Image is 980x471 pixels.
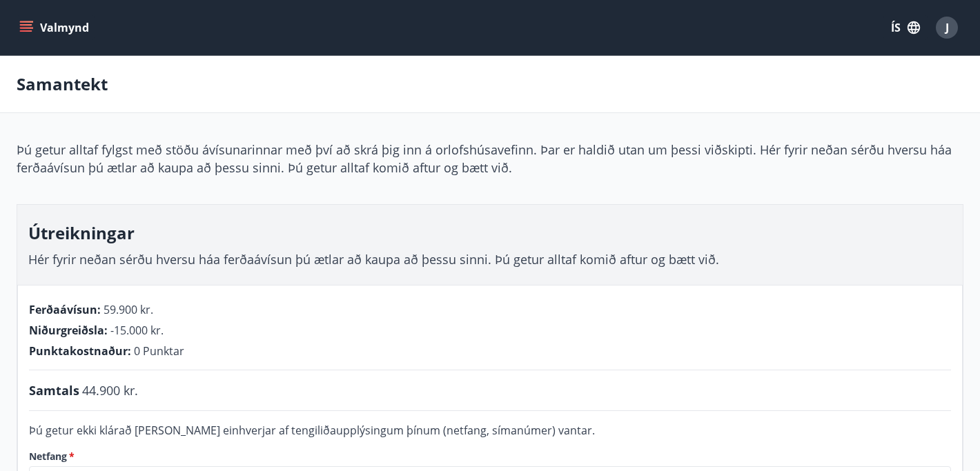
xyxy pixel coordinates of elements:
span: Niðurgreiðsla : [29,323,108,338]
span: J [945,20,949,35]
button: menu [17,15,95,40]
button: J [930,11,963,44]
h3: Útreikningar [28,221,952,245]
p: Þú getur alltaf fylgst með stöðu ávísunarinnar með því að skrá þig inn á orlofshúsavefinn. Þar er... [17,141,963,177]
span: 0 Punktar [134,343,184,359]
button: ÍS [883,15,928,40]
span: Hér fyrir neðan sérðu hversu háa ferðaávísun þú ætlar að kaupa að þessu sinni. Þú getur alltaf ko... [28,251,719,268]
label: Netfang [29,450,951,463]
p: Samantekt [17,72,108,96]
span: Samtals [29,381,79,399]
span: Punktakostnaður : [29,343,131,359]
span: -15.000 kr. [110,323,164,338]
span: 44.900 kr. [82,381,138,399]
span: 59.900 kr. [104,302,153,317]
span: Ferðaávísun : [29,302,101,317]
span: Þú getur ekki klárað [PERSON_NAME] einhverjar af tengiliðaupplýsingum þínum (netfang, símanúmer) ... [29,423,595,438]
